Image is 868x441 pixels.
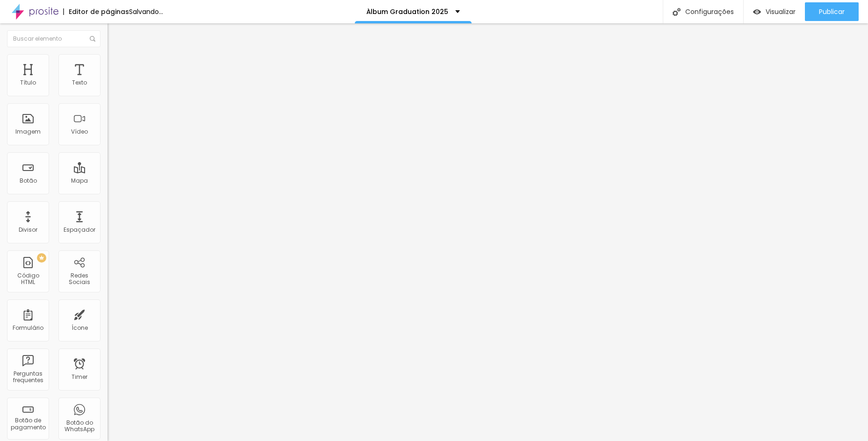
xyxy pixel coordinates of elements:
[805,2,859,21] button: Publicar
[20,178,37,184] div: Botão
[20,79,36,86] div: Título
[9,272,46,286] div: Código HTML
[63,8,129,15] div: Editor de páginas
[15,128,41,135] div: Imagem
[129,8,163,15] div: Salvando...
[9,370,46,384] div: Perguntas frequentes
[673,8,681,16] img: Icone
[61,420,98,433] div: Botão do WhatsApp
[13,325,43,331] div: Formulário
[366,8,448,15] p: Álbum Graduation 2025
[744,2,805,21] button: Visualizar
[819,8,845,15] span: Publicar
[64,227,95,233] div: Espaçador
[108,23,868,441] iframe: Editor
[90,36,95,42] img: Icone
[61,272,98,286] div: Redes Sociais
[72,325,88,331] div: Ícone
[72,374,87,380] div: Timer
[71,178,88,184] div: Mapa
[753,8,761,16] img: view-1.svg
[72,79,87,86] div: Texto
[766,8,796,15] span: Visualizar
[19,227,37,233] div: Divisor
[7,30,100,47] input: Buscar elemento
[71,128,88,135] div: Vídeo
[9,417,46,431] div: Botão de pagamento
